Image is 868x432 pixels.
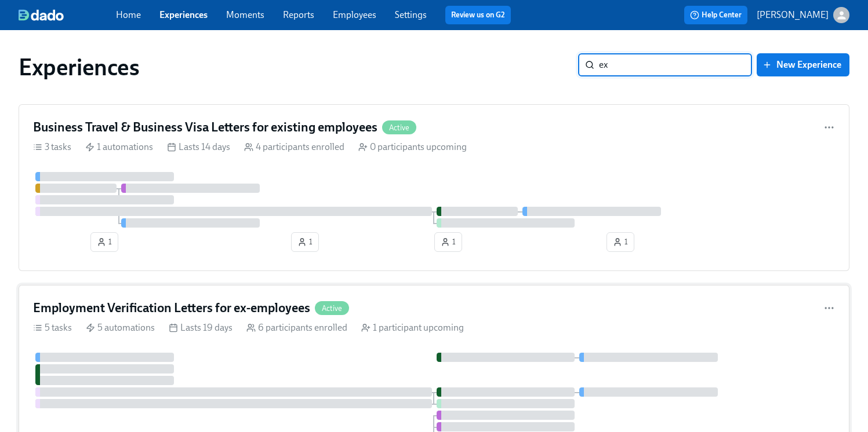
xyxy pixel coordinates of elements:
span: 1 [441,236,456,248]
span: 1 [297,236,313,248]
a: Employees [333,9,376,20]
h1: Experiences [19,53,140,81]
a: Review us on G2 [451,9,505,21]
button: 1 [606,232,634,252]
span: Active [315,304,349,313]
div: 3 tasks [33,141,71,153]
a: dado [19,9,116,21]
div: 0 participants upcoming [358,141,467,153]
button: Review us on G2 [445,6,511,24]
h4: Business Travel & Business Visa Letters for existing employees [33,119,377,136]
a: Moments [226,9,264,20]
button: [PERSON_NAME] [757,7,849,23]
span: Help Center [690,9,742,21]
p: [PERSON_NAME] [757,9,829,21]
a: Business Travel & Business Visa Letters for existing employeesActive3 tasks 1 automations Lasts 1... [19,104,849,271]
div: 1 automations [85,141,153,153]
span: New Experience [765,59,841,71]
div: 5 tasks [33,321,72,334]
a: Reports [283,9,314,20]
div: 4 participants enrolled [244,141,344,153]
button: New Experience [757,53,849,76]
h4: Employment Verification Letters for ex-employees [33,299,310,317]
div: 5 automations [86,321,155,334]
a: Settings [395,9,427,20]
button: 1 [291,232,319,252]
a: Home [116,9,141,20]
input: Search by name [599,53,752,76]
div: Lasts 19 days [169,321,233,334]
div: Lasts 14 days [167,141,230,153]
span: 1 [97,236,112,248]
span: Active [382,123,416,132]
button: 1 [90,232,118,252]
span: 1 [613,236,628,248]
div: 1 participant upcoming [361,321,464,334]
div: 6 participants enrolled [246,321,347,334]
button: 1 [434,232,462,252]
a: Experiences [159,9,208,20]
img: dado [19,9,64,21]
button: Help Center [684,6,747,24]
